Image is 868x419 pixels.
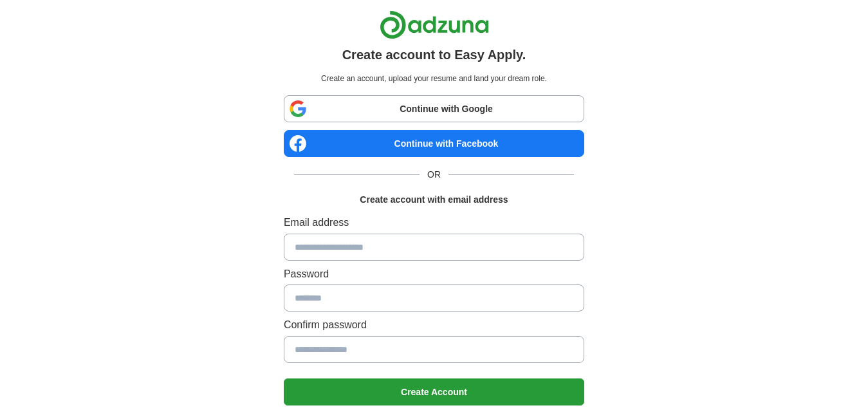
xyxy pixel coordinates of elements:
h1: Create account with email address [360,192,508,207]
label: Confirm password [284,317,584,333]
h1: Create account to Easy Apply. [342,44,526,65]
label: Password [284,266,584,283]
a: Continue with Google [284,95,584,122]
label: Email address [284,214,584,231]
a: Continue with Facebook [284,130,584,157]
p: Create an account, upload your resume and land your dream role. [286,73,582,85]
span: OR [420,167,448,182]
img: Adzuna logo [380,10,489,39]
button: Create Account [284,378,584,405]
